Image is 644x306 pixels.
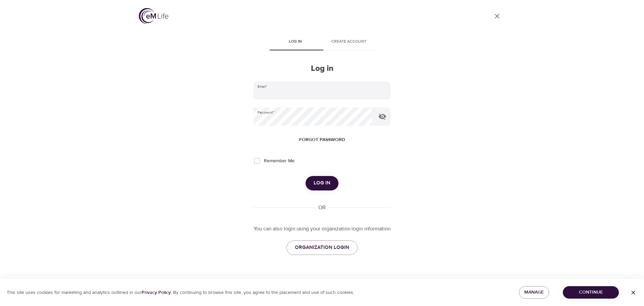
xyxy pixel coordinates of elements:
[563,286,619,299] button: Continue
[264,158,294,165] span: Remember Me
[316,204,328,212] div: OR
[295,243,349,252] span: ORGANIZATION LOGIN
[524,288,544,297] span: Manage
[519,286,549,299] button: Manage
[306,176,338,190] button: Log in
[139,8,168,24] img: logo
[568,288,613,297] span: Continue
[254,34,390,50] div: disabled tabs example
[299,136,345,144] span: Forgot password
[314,179,330,187] span: Log in
[286,241,358,255] a: ORGANIZATION LOGIN
[272,38,318,45] span: Log in
[254,225,390,233] p: You can also login using your organization login information
[142,290,171,296] a: Privacy Policy
[254,64,390,74] h2: Log in
[297,134,348,146] button: Forgot password
[489,8,505,24] a: close
[326,38,372,45] span: Create account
